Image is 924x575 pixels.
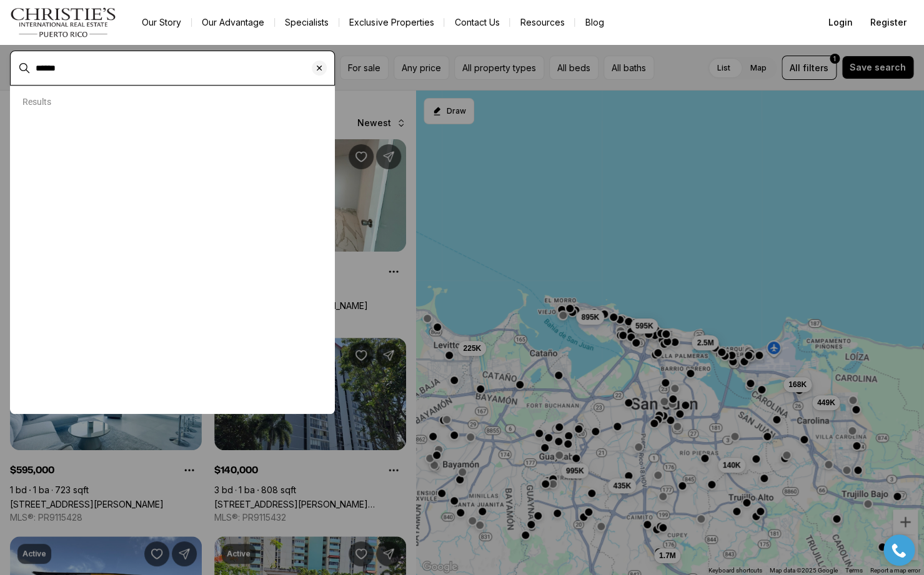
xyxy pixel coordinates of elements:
[510,14,574,31] a: Resources
[22,97,51,107] p: Results
[828,17,853,27] span: Login
[575,14,614,31] a: Blog
[870,17,907,27] span: Register
[312,51,334,85] button: Clear search input
[339,14,444,31] a: Exclusive Properties
[10,7,117,37] img: logo
[863,10,914,35] button: Register
[275,14,339,31] a: Specialists
[192,14,274,31] a: Our Advantage
[444,14,509,31] button: Contact Us
[821,10,860,35] button: Login
[132,14,191,31] a: Our Story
